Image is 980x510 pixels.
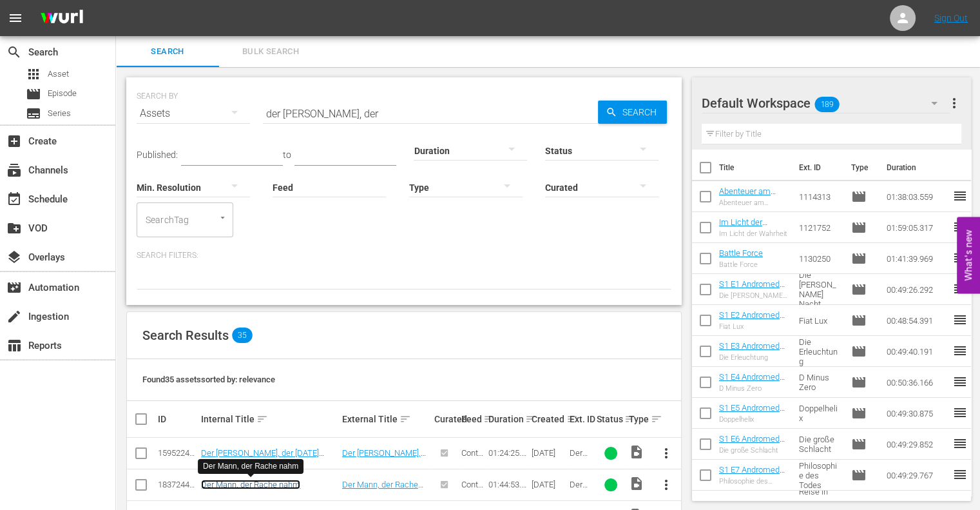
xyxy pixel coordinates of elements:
[794,460,845,491] td: Philosophie des Todes
[525,413,537,425] span: sort
[532,480,566,489] div: [DATE]
[6,221,22,236] span: VOD
[142,328,229,343] span: Search Results
[952,219,967,235] span: reorder
[201,448,324,467] a: Der [PERSON_NAME], der [DATE] rettete
[881,274,952,305] td: 00:49:26.292
[617,101,667,124] span: Search
[794,243,845,274] td: 1130250
[719,150,791,186] th: Title
[814,91,839,118] span: 189
[878,150,956,186] th: Duration
[843,150,878,186] th: Type
[952,250,967,266] span: reorder
[26,86,41,102] span: Episode
[719,465,785,484] a: S1 E7 Andromeda (FSK12)
[6,280,22,295] span: Automation
[124,44,211,59] span: Search
[881,460,952,491] td: 00:49:29.767
[881,181,952,212] td: 01:38:03.559
[532,448,566,458] div: [DATE]
[624,413,636,425] span: sort
[142,375,275,384] span: Found 35 assets sorted by: relevance
[137,150,178,160] span: Published:
[8,10,23,26] span: menu
[569,414,592,424] div: Ext. ID
[216,211,229,224] button: Open
[203,461,298,472] div: Der Mann, der Rache nahm
[629,444,644,460] span: Video
[719,477,789,485] div: Philosophie des Todes
[6,162,22,178] span: Channels
[26,66,41,82] span: Asset
[256,413,268,425] span: sort
[952,405,967,420] span: reorder
[850,282,866,297] span: Episode
[719,384,789,393] div: D Minus Zero
[881,367,952,398] td: 00:50:36.166
[952,188,967,204] span: reorder
[532,411,566,427] div: Created
[881,398,952,429] td: 00:49:30.875
[719,199,789,207] div: Abenteuer am Flussufer
[48,107,71,120] span: Series
[650,469,681,500] button: more_vert
[881,212,952,243] td: 01:59:05.317
[566,413,578,425] span: sort
[946,88,961,119] button: more_vert
[6,338,22,353] span: Reports
[6,133,22,149] span: Create
[483,413,495,425] span: sort
[31,3,93,34] img: ans4CAIJ8jUAAAAAAAAAAAAAAAAAAAAAAAAgQb4GAAAAAAAAAAAAAAAAAAAAAAAAJMjXAAAAAAAAAAAAAAAAAAAAAAAAgAT5G...
[658,477,673,493] span: more_vert
[158,480,197,489] div: 183724459
[881,243,952,274] td: 01:41:39.969
[48,68,69,81] span: Asset
[658,446,673,461] span: more_vert
[719,415,789,424] div: Doppelhelix
[461,411,484,427] div: Feed
[791,150,843,186] th: Ext. ID
[794,181,845,212] td: 1114313
[461,480,483,499] span: Content
[488,480,527,489] div: 01:44:53.254
[719,434,785,453] a: S1 E6 Andromeda (FSK12)
[794,429,845,460] td: Die große Schlacht
[461,448,483,467] span: Content
[719,279,785,299] a: S1 E1 Andromeda (FSK12)
[794,212,845,243] td: 1121752
[158,448,197,458] div: 159522436
[794,336,845,367] td: Die Erleuchtung
[629,476,644,491] span: Video
[952,343,967,358] span: reorder
[26,106,41,121] span: Series
[850,375,866,390] span: Episode
[934,13,968,23] a: Sign Out
[232,328,253,343] span: 35
[719,446,789,455] div: Die große Schlacht
[794,398,845,429] td: Doppelhelix
[719,310,785,329] a: S1 E2 Andromeda (FSK12)
[881,305,952,336] td: 00:48:54.391
[850,344,866,359] span: Episode
[488,411,527,427] div: Duration
[650,438,681,469] button: more_vert
[227,44,314,59] span: Bulk Search
[850,436,866,452] span: Episode
[283,150,291,160] span: to
[702,85,950,121] div: Default Workspace
[719,230,789,238] div: Im Licht der Wahrheit
[719,372,785,391] a: S1 E4 Andromeda (FSK12)
[850,406,866,421] span: Episode
[794,274,845,305] td: Die [PERSON_NAME] Nacht
[719,353,789,362] div: Die Erleuchtung
[6,309,22,324] span: Ingestion
[137,250,671,261] p: Search Filters:
[201,411,338,427] div: Internal Title
[598,101,667,124] button: Search
[342,448,426,467] a: Der [PERSON_NAME], der [DATE] rettete
[137,95,250,132] div: Assets
[850,467,866,483] span: Episode
[719,341,785,360] a: S1 E3 Andromeda (FSK12)
[6,44,22,60] span: Search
